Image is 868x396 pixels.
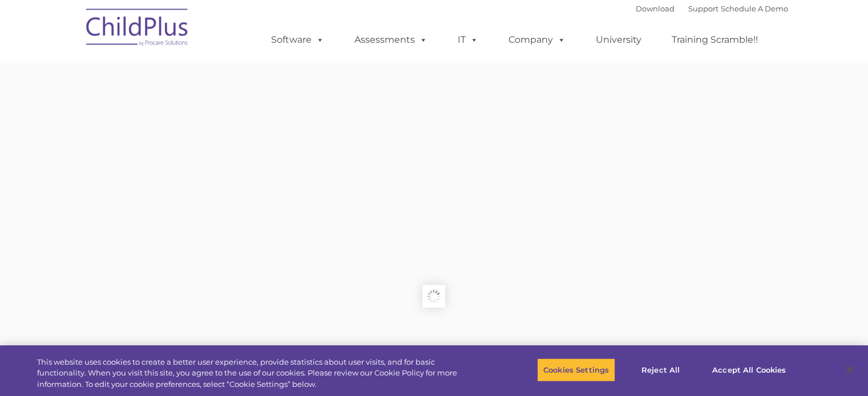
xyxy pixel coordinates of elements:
img: ChildPlus by Procare Solutions [80,1,195,58]
button: Reject All [625,358,696,382]
a: Support [688,4,718,13]
button: Accept All Cookies [706,358,792,382]
button: Cookies Settings [537,358,615,382]
div: This website uses cookies to create a better user experience, provide statistics about user visit... [37,357,478,390]
a: Training Scramble!! [660,28,769,51]
a: Schedule A Demo [721,4,788,13]
font: | [636,4,788,13]
a: University [584,28,653,51]
button: Close [837,357,862,382]
a: IT [446,28,490,51]
a: Assessments [343,28,439,51]
a: Company [497,28,577,51]
a: Download [636,4,675,13]
a: Software [260,28,336,51]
